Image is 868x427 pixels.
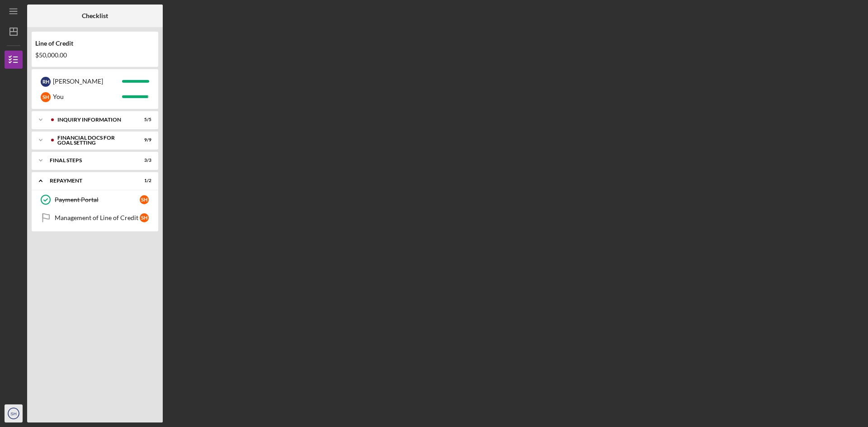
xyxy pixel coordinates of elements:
div: Payment Portal [55,196,140,203]
div: You [53,89,122,104]
div: R H [41,77,51,87]
div: 1 / 2 [135,178,151,183]
div: S H [140,213,149,222]
div: 5 / 5 [135,117,151,122]
div: 3 / 3 [135,158,151,163]
div: Line of Credit [35,40,155,47]
a: Management of Line of CreditSH [36,209,154,227]
a: Payment PortalSH [36,191,154,209]
div: INQUIRY INFORMATION [57,117,129,122]
div: 9 / 9 [135,137,151,143]
div: Repayment [50,178,129,183]
b: Checklist [82,12,108,19]
div: S H [140,195,149,204]
div: FINAL STEPS [50,158,129,163]
div: [PERSON_NAME] [53,74,122,89]
div: Management of Line of Credit [55,214,140,221]
text: SH [10,411,16,416]
div: Financial Docs for Goal Setting [57,135,129,145]
div: $50,000.00 [35,52,155,59]
div: S H [41,92,51,102]
button: SH [5,404,23,422]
